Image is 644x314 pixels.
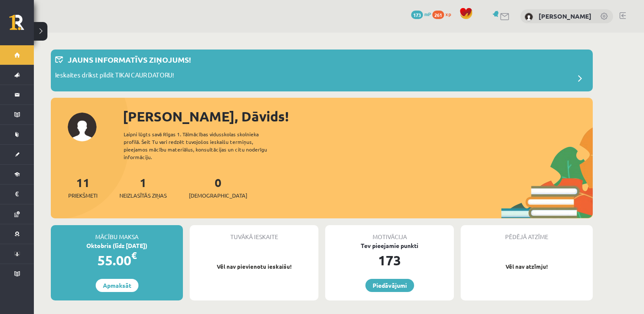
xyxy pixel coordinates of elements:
div: [PERSON_NAME], Dāvids! [123,106,593,127]
div: Motivācija [325,225,454,241]
a: 11Priekšmeti [68,175,97,200]
span: Priekšmeti [68,191,97,200]
div: Tev pieejamie punkti [325,241,454,250]
a: 0[DEMOGRAPHIC_DATA] [189,175,247,200]
span: [DEMOGRAPHIC_DATA] [189,191,247,200]
a: 261 xp [432,11,455,17]
div: 173 [325,250,454,270]
a: 173 mP [411,11,431,17]
span: mP [424,11,431,17]
div: Oktobris (līdz [DATE]) [51,241,183,250]
a: Jauns informatīvs ziņojums! Ieskaites drīkst pildīt TIKAI CAUR DATORU! [55,54,589,87]
span: xp [445,11,451,17]
div: 55.00 [51,250,183,270]
a: 1Neizlasītās ziņas [119,175,167,200]
div: Pēdējā atzīme [461,225,593,241]
span: 173 [411,11,423,19]
div: Tuvākā ieskaite [190,225,318,241]
p: Ieskaites drīkst pildīt TIKAI CAUR DATORU! [55,70,174,82]
div: Mācību maksa [51,225,183,241]
img: Dāvids Meņšovs [525,13,533,21]
a: [PERSON_NAME] [539,12,591,20]
span: 261 [432,11,444,19]
a: Piedāvājumi [365,279,414,292]
p: Vēl nav atzīmju! [465,262,589,271]
div: Laipni lūgts savā Rīgas 1. Tālmācības vidusskolas skolnieka profilā. Šeit Tu vari redzēt tuvojošo... [124,130,282,161]
a: Apmaksāt [96,279,138,292]
p: Vēl nav pievienotu ieskaišu! [194,262,314,271]
span: € [131,249,137,262]
a: Rīgas 1. Tālmācības vidusskola [9,15,34,36]
p: Jauns informatīvs ziņojums! [68,54,191,65]
span: Neizlasītās ziņas [119,191,167,200]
